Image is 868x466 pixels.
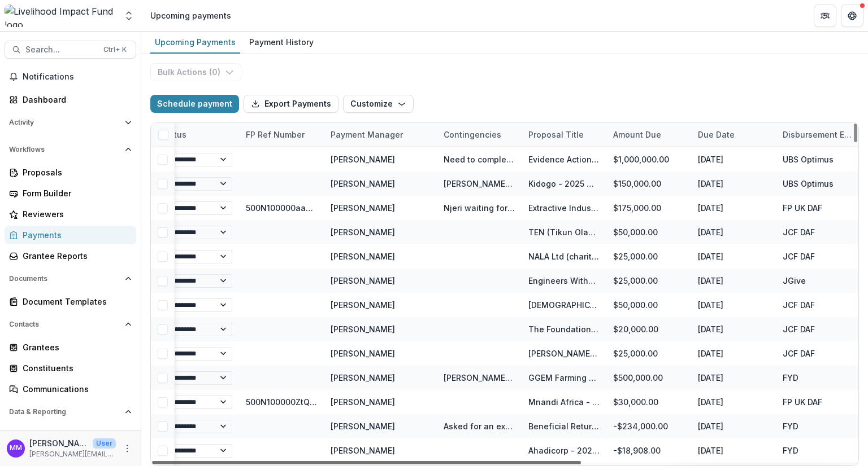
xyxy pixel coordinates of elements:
[239,122,324,147] div: FP Ref Number
[783,226,815,238] div: JCF DAF
[23,250,127,262] div: Grantee Reports
[324,122,437,147] div: Payment Manager
[5,380,136,398] a: Communications
[528,299,600,311] div: [DEMOGRAPHIC_DATA] World Watch 2025
[691,293,776,317] div: [DATE]
[9,146,120,153] span: Workflows
[331,372,395,384] div: [PERSON_NAME]
[814,5,836,27] button: Partners
[606,414,691,438] div: -$234,000.00
[246,202,317,214] div: 500N100000aaSXQIA2
[783,275,806,287] div: JGive
[121,5,137,27] button: Open entity switcher
[5,184,136,203] a: Form Builder
[23,362,127,374] div: Constituents
[93,438,116,449] p: User
[23,229,127,241] div: Payments
[606,293,691,317] div: $50,000.00
[691,269,776,293] div: [DATE]
[331,323,395,335] div: [PERSON_NAME]
[606,172,691,196] div: $150,000.00
[606,317,691,341] div: $20,000.00
[331,178,395,190] div: [PERSON_NAME]
[23,208,127,220] div: Reviewers
[9,118,120,126] span: Activity
[120,442,134,455] button: More
[5,425,136,444] a: Dashboard
[783,153,834,165] div: UBS Optimus
[528,250,600,262] div: NALA Ltd (charitable company) 2025
[444,372,515,384] div: [PERSON_NAME] working w/ [PERSON_NAME] on what account to send to
[150,95,239,113] button: Schedule payment
[606,244,691,269] div: $25,000.00
[691,341,776,366] div: [DATE]
[331,250,395,262] div: [PERSON_NAME]
[23,296,127,307] div: Document Templates
[331,420,395,432] div: [PERSON_NAME]
[5,403,136,421] button: Open Data & Reporting
[150,10,231,21] div: Upcoming payments
[23,166,127,178] div: Proposals
[522,122,606,147] div: Proposal Title
[331,226,395,238] div: [PERSON_NAME]
[528,275,600,287] div: Engineers Without Borders [GEOGRAPHIC_DATA]-2025
[691,172,776,196] div: [DATE]
[776,122,861,147] div: Disbursement Entity
[783,178,834,190] div: UBS Optimus
[691,317,776,341] div: [DATE]
[783,323,815,335] div: JCF DAF
[528,420,600,432] div: Beneficial Returns (Sistema Bio) - 2023 Loan
[606,269,691,293] div: $25,000.00
[691,147,776,172] div: [DATE]
[606,122,691,147] div: Amount Due
[331,153,395,165] div: [PERSON_NAME]
[331,275,395,287] div: [PERSON_NAME]
[5,205,136,223] a: Reviewers
[5,5,116,27] img: Livelihood Impact Fund logo
[331,396,395,408] div: [PERSON_NAME]
[691,122,776,147] div: Due Date
[154,122,239,147] div: Status
[606,438,691,463] div: -$18,908.00
[528,348,600,359] div: [PERSON_NAME] World Disaster Relief 2025
[5,226,136,244] a: Payments
[245,34,318,50] div: Payment History
[23,72,132,82] span: Notifications
[444,202,515,214] div: Njeri waiting for signed agreement
[331,445,395,456] div: [PERSON_NAME]
[244,95,338,113] button: Export Payments
[522,129,591,140] div: Proposal Title
[9,408,120,416] span: Data & Reporting
[776,129,861,140] div: Disbursement Entity
[246,396,317,408] div: 500N100000ZtQ5tIAF
[444,178,515,190] div: [PERSON_NAME] to ping UBS for payment
[528,372,600,384] div: GGEM Farming - 2024-26 Grant
[528,226,600,238] div: TEN (Tikun Olam Empowerment Network) 2025
[23,341,127,353] div: Grantees
[528,323,600,335] div: The Foundation for Child Health and Mental Health in [GEOGRAPHIC_DATA] and [GEOGRAPHIC_DATA] 2025
[5,359,136,377] a: Constituents
[528,396,600,408] div: Mnandi Africa - 2025 Fiscal Sponsorship Dovetail
[150,32,240,54] a: Upcoming Payments
[5,140,136,159] button: Open Workflows
[691,220,776,244] div: [DATE]
[783,299,815,311] div: JCF DAF
[5,338,136,357] a: Grantees
[5,90,136,109] a: Dashboard
[5,270,136,288] button: Open Documents
[528,445,600,456] div: Ahadicorp - 2024 Loan
[239,129,311,140] div: FP Ref Number
[331,299,395,311] div: [PERSON_NAME]
[783,202,822,214] div: FP UK DAF
[5,41,136,59] button: Search...
[691,366,776,390] div: [DATE]
[5,68,136,86] button: Notifications
[23,187,127,199] div: Form Builder
[841,5,863,27] button: Get Help
[444,420,515,432] div: Asked for an extension. BR agreed to extend to [DATE]
[528,153,600,165] div: Evidence Action - 2023-26 Grant - Safe Water Initiative [GEOGRAPHIC_DATA]
[691,244,776,269] div: [DATE]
